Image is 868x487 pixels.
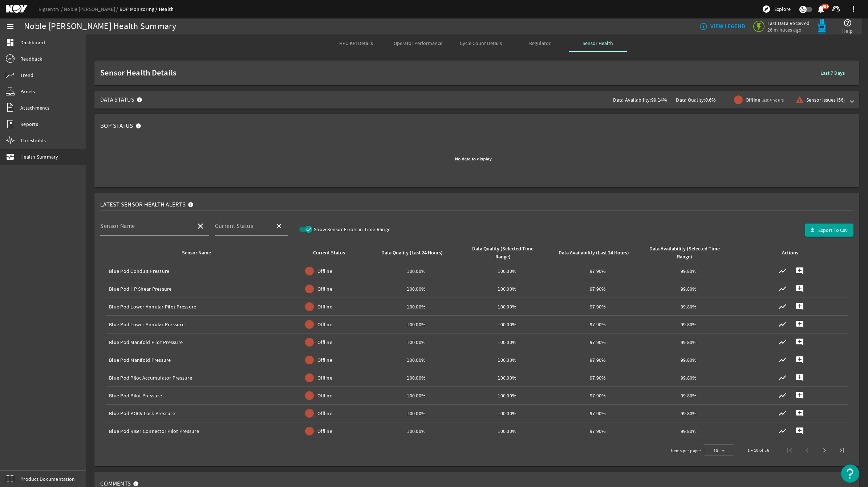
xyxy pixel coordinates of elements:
div: 100.00% [374,427,459,435]
div: 100.00% [374,267,459,275]
span: Offline [317,303,332,310]
div: 97.90% [555,267,640,275]
div: 100.00% [374,339,459,346]
div: 99.80% [646,267,731,275]
div: Data Availability (Last 24 Hours) [555,249,637,257]
div: 100.00% [374,392,459,399]
mat-icon: show_chart [778,409,787,418]
mat-icon: show_chart [778,267,787,275]
span: 0.6% [705,97,716,103]
div: 100.00% [465,392,549,399]
span: Offline [317,321,332,328]
div: 99.80% [646,427,731,435]
span: Export To Csv [818,226,848,234]
mat-icon: close [275,222,283,230]
div: 97.90% [555,427,640,435]
a: BOP Monitoring [119,6,159,12]
div: Data Quality (Last 24 Hours) [381,249,443,257]
mat-label: Sensor Name [100,222,135,230]
mat-icon: show_chart [778,302,787,311]
div: 97.90% [555,392,640,399]
span: Offline [317,427,332,435]
mat-expansion-panel-header: Data StatusData Availability:99.14%Data Quality:0.6%Offlinelast 4 hoursSensor Issues (56) [94,91,859,109]
div: 100.00% [465,374,549,381]
span: Explore [774,5,791,13]
div: Sensor Name [182,249,211,257]
span: Offline [746,96,784,104]
div: 1 – 10 of 56 [747,447,769,454]
mat-icon: show_chart [778,356,787,364]
span: Operator Performance [394,41,442,46]
a: Noble [PERSON_NAME] [64,6,119,12]
div: 100.00% [374,321,459,328]
div: 99.80% [646,374,731,381]
div: 97.90% [555,339,640,346]
div: Data Quality (Last 24 Hours) [374,249,456,257]
div: 100.00% [465,321,549,328]
button: Next page [816,442,833,459]
div: 100.00% [465,356,549,364]
button: 99+ [817,5,824,13]
div: Data Availability (Last 24 Hours) [559,249,629,257]
div: 97.90% [555,303,640,310]
span: 99.14% [651,97,668,103]
span: Cycle Count Details [460,41,502,46]
div: Data Quality (Selected Time Range) [465,245,547,261]
mat-icon: add_comment [795,427,804,435]
span: Offline [317,285,332,292]
mat-icon: support_agent [832,5,840,13]
span: Sensor Health Details [100,69,812,77]
div: Data Availability (Selected Time Range) [647,245,722,261]
div: 99.80% [646,303,731,310]
div: 100.00% [465,285,549,292]
div: Blue Pod Pilot Pressure [109,392,292,399]
span: Product Documentation [20,475,75,483]
mat-icon: info_outline [699,22,705,31]
mat-icon: warning [795,95,801,104]
button: Last 7 Days [815,66,851,79]
div: Data Quality (Selected Time Range) [466,245,540,261]
div: 99.80% [646,285,731,292]
label: Show Sensor Errors in Time Range [312,226,390,233]
span: HPU KPI Details [339,41,373,46]
mat-icon: monitor_heart [6,152,15,161]
div: 99.80% [646,410,731,417]
mat-icon: notifications [816,5,825,13]
div: 97.90% [555,374,640,381]
mat-icon: help_outline [843,19,852,27]
div: 99.80% [646,321,731,328]
span: Offline [317,410,332,417]
span: Thresholds [20,137,46,144]
div: Current Status [298,249,365,257]
div: Blue Pod Manifold Pilot Pressure [109,339,292,346]
span: Offline [317,339,332,346]
div: 97.90% [555,285,640,292]
div: Blue Pod Pilot Accumulator Pressure [109,374,292,381]
div: 100.00% [465,339,549,346]
span: Offline [317,374,332,381]
div: 97.90% [555,410,640,417]
span: Last Data Received [767,20,810,26]
mat-icon: show_chart [778,320,787,329]
button: Export To Csv [805,224,853,237]
mat-icon: add_comment [795,267,804,275]
span: 26 minutes ago [767,26,810,33]
div: 100.00% [465,410,549,417]
div: 100.00% [374,303,459,310]
mat-icon: add_comment [795,285,804,293]
mat-icon: add_comment [795,356,804,364]
div: Sensor Name [109,249,289,257]
img: Bluepod.svg [815,19,829,34]
button: Sensor Issues (56) [792,93,848,106]
div: Blue Pod Lower Annular Pressure [109,321,292,328]
text: No data to display [455,157,492,161]
span: Help [842,27,853,34]
div: 100.00% [465,267,549,275]
span: Dashboard [20,39,45,46]
span: Sensor Health [583,41,613,46]
span: Trend [20,71,33,79]
div: Blue Pod Conduit Pressure [109,267,292,275]
div: 99.80% [646,392,731,399]
a: Rigsentry [38,6,64,12]
a: Health [159,6,174,13]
